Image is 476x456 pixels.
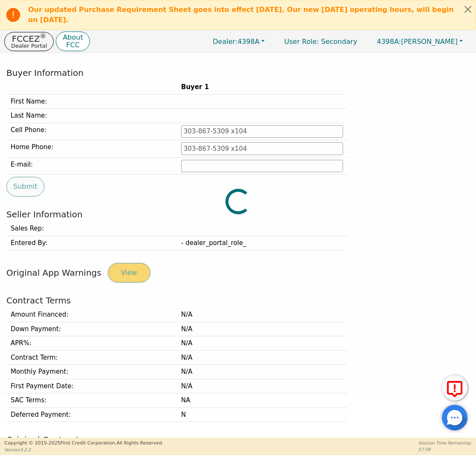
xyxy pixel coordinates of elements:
p: Copyright © 2015- 2025 First Credit Corporation. [4,440,163,447]
span: Dealer: [213,38,237,46]
span: 4398A [213,38,260,46]
b: Our updated Purchase Requirement Sheet goes into effect [DATE]. Our new [DATE] operating hours, w... [28,6,454,24]
h2: Original Contract [6,435,470,445]
p: 57:58 [418,446,472,453]
a: User Role: Secondary [276,33,366,50]
button: AboutFCC [56,32,89,52]
button: Report Error to FCC [442,375,467,401]
td: Deferred Payment : [6,407,177,422]
td: NA [177,393,347,408]
button: Close alert [460,0,476,18]
button: 4398A:[PERSON_NAME] [368,35,472,48]
p: Version 3.2.2 [4,447,163,453]
td: SAC Terms : [6,393,177,408]
td: N [177,407,347,422]
p: FCCEZ [11,35,47,43]
sup: ® [40,32,46,40]
span: [PERSON_NAME] [377,38,458,46]
span: User Role : [284,38,319,46]
button: Dealer:4398A [204,35,274,48]
button: FCCEZ®Dealer Portal [4,32,54,51]
p: Secondary [276,33,366,50]
p: FCC [63,42,83,49]
span: 4398A: [377,38,401,46]
p: About [63,34,83,41]
p: Session Time Remaining: [418,440,472,446]
p: Dealer Portal [11,43,47,49]
span: All Rights Reserved. [116,440,163,446]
